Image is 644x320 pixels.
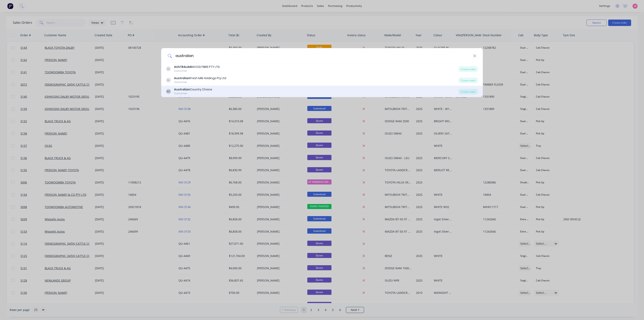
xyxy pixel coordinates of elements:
div: AL [166,66,171,71]
input: Enter a customer name to create a new order... [172,48,473,63]
div: Customer [174,92,212,95]
div: Create order [458,66,478,72]
b: Australian [174,76,190,80]
b: Australian [174,87,190,91]
div: AC [166,89,171,94]
div: Fresh Milk Holdings Pty Ltd [174,76,226,80]
div: Customer [174,69,220,73]
div: Create order [458,78,478,83]
b: AUSTRALIAN [174,65,192,69]
div: Create order [458,89,478,94]
div: Country Choice [174,87,212,92]
div: WOOD FIBRE PTY LTD [174,65,220,69]
div: AL [166,78,171,83]
div: Customer [174,80,226,84]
